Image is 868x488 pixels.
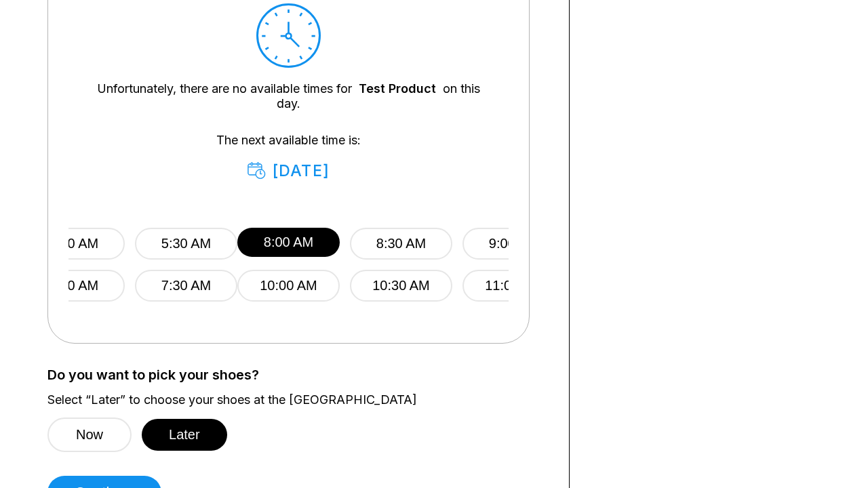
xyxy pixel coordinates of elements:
[89,81,488,111] div: Unfortunately, there are no available times for on this day.
[47,418,132,452] button: Now
[22,228,125,260] button: 5:00 AM
[89,133,488,180] div: The next available time is:
[237,270,340,302] button: 10:00 AM
[135,228,237,260] button: 5:30 AM
[47,367,549,382] label: Do you want to pick your shoes?
[248,161,330,180] div: [DATE]
[22,270,125,302] button: 7:00 AM
[462,270,565,302] button: 11:00 AM
[350,228,452,260] button: 8:30 AM
[47,392,549,407] label: Select “Later” to choose your shoes at the [GEOGRAPHIC_DATA]
[462,228,565,260] button: 9:00 AM
[237,228,340,257] button: 8:00 AM
[350,270,452,302] button: 10:30 AM
[135,270,237,302] button: 7:30 AM
[142,419,227,451] button: Later
[359,81,436,96] a: Test Product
